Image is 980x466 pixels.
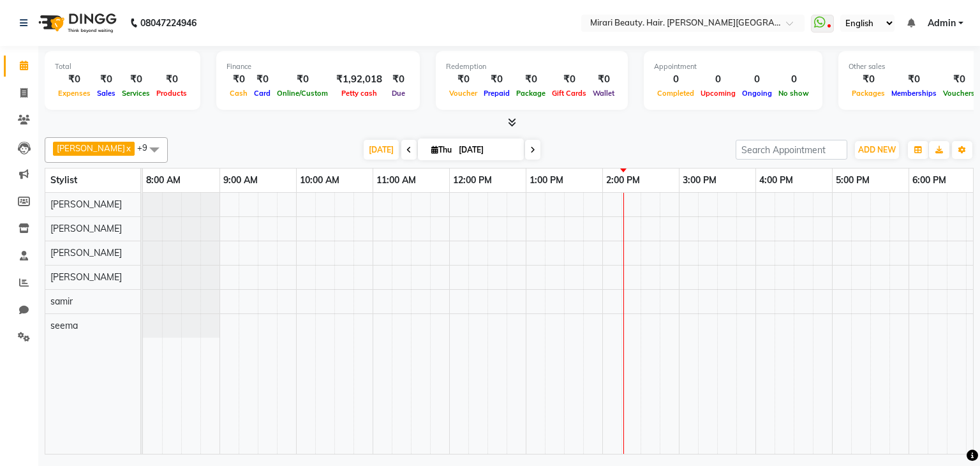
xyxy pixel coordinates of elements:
span: Products [153,89,190,98]
div: ₹0 [55,72,94,87]
span: Memberships [888,89,940,98]
span: Upcoming [697,89,739,98]
span: Vouchers [940,89,978,98]
span: [PERSON_NAME] [50,223,122,234]
a: 9:00 AM [220,171,261,190]
span: Sales [94,89,119,98]
span: Stylist [50,174,77,186]
span: No show [775,89,812,98]
a: 2:00 PM [603,171,643,190]
span: Prepaid [480,89,513,98]
span: seema [50,320,78,331]
span: Gift Cards [549,89,590,98]
span: Package [513,89,549,98]
a: 4:00 PM [756,171,796,190]
span: Due [389,89,408,98]
input: Search Appointment [736,140,847,160]
span: samir [50,296,73,307]
div: ₹0 [940,72,978,87]
div: ₹0 [549,72,590,87]
a: 10:00 AM [297,171,343,190]
div: Total [55,61,190,72]
span: [PERSON_NAME] [57,143,125,153]
div: ₹0 [513,72,549,87]
a: 6:00 PM [909,171,949,190]
div: 0 [739,72,775,87]
div: ₹0 [888,72,940,87]
a: 1:00 PM [526,171,567,190]
button: ADD NEW [855,141,899,159]
div: 0 [654,72,697,87]
span: Wallet [590,89,618,98]
span: Completed [654,89,697,98]
div: ₹0 [590,72,618,87]
span: Petty cash [338,89,380,98]
span: ADD NEW [858,145,896,154]
a: 12:00 PM [450,171,495,190]
a: 5:00 PM [833,171,873,190]
div: Redemption [446,61,618,72]
span: Voucher [446,89,480,98]
div: Finance [226,61,410,72]
div: ₹0 [94,72,119,87]
div: ₹0 [849,72,888,87]
span: [PERSON_NAME] [50,199,122,210]
div: Appointment [654,61,812,72]
span: Thu [428,145,455,154]
span: [DATE] [364,140,399,160]
div: ₹0 [153,72,190,87]
div: ₹0 [274,72,331,87]
div: ₹0 [226,72,251,87]
span: Admin [928,17,956,30]
span: +9 [137,142,157,153]
div: ₹0 [446,72,480,87]
a: x [125,143,131,153]
span: Expenses [55,89,94,98]
b: 08047224946 [140,5,197,41]
div: ₹0 [251,72,274,87]
div: ₹0 [387,72,410,87]
span: Ongoing [739,89,775,98]
div: ₹0 [119,72,153,87]
a: 11:00 AM [373,171,419,190]
img: logo [33,5,120,41]
span: Online/Custom [274,89,331,98]
a: 3:00 PM [679,171,720,190]
span: [PERSON_NAME] [50,271,122,283]
div: 0 [775,72,812,87]
span: Cash [226,89,251,98]
div: ₹0 [480,72,513,87]
div: 0 [697,72,739,87]
span: Packages [849,89,888,98]
span: Card [251,89,274,98]
span: Services [119,89,153,98]
span: [PERSON_NAME] [50,247,122,259]
input: 2025-09-04 [455,140,519,160]
div: ₹1,92,018 [331,72,387,87]
a: 8:00 AM [143,171,184,190]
